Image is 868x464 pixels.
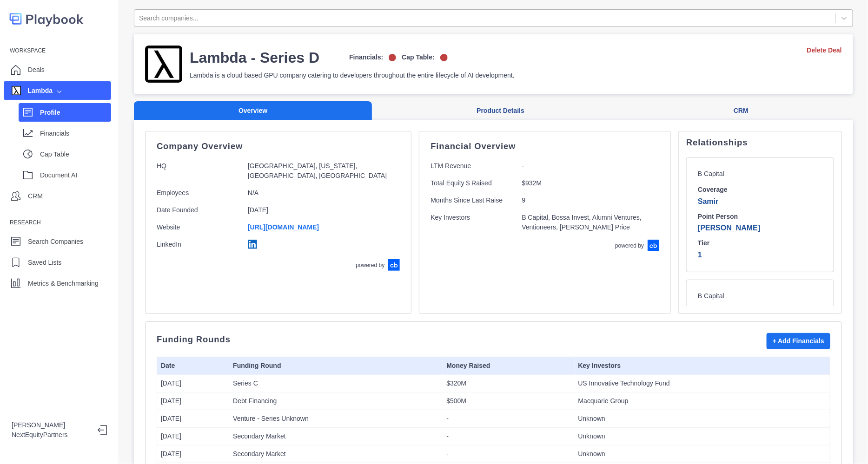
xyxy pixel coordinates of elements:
img: crunchbase-logo [648,240,659,251]
p: Date Founded [157,205,240,215]
img: off-logo [440,54,448,61]
td: US Innovative Technology Fund [575,375,830,392]
img: linkedin-logo [248,240,257,249]
p: Deals [28,65,45,75]
td: [DATE] [157,375,230,392]
h6: Coverage [698,186,822,194]
p: B Capital, Bossa Invest, Alumni Ventures, Ventioneers, [PERSON_NAME] Price [522,213,659,232]
p: HQ [157,161,240,181]
p: LinkedIn [157,240,240,252]
p: Months Since Last Raise [431,196,514,205]
p: 1 [698,249,822,261]
p: Search Companies [28,237,83,247]
img: logo-colored [9,9,84,28]
td: - [443,410,574,428]
td: - [443,445,574,463]
td: Unknown [575,445,830,463]
p: Funding Rounds [157,336,231,343]
p: Samir [698,196,822,207]
div: Lambda [12,86,53,96]
img: company image [12,86,21,95]
p: CRM [28,191,43,201]
td: Series C [229,375,443,392]
td: [DATE] [157,428,230,445]
td: $320M [443,375,574,392]
td: Unknown [575,410,830,428]
p: LTM Revenue [431,161,514,171]
p: Financials [40,129,111,138]
h6: Tier [698,239,822,248]
p: [PERSON_NAME] [698,222,822,234]
p: - [522,161,659,171]
img: off-logo [389,54,396,61]
p: Total Equity $ Raised [431,178,514,188]
button: + Add Financials [767,333,830,349]
p: Financials: [349,52,383,62]
th: Funding Round [229,357,443,375]
p: Profile [40,108,111,118]
td: Debt Financing [229,392,443,410]
p: [PERSON_NAME] [12,420,90,430]
h3: Lambda - Series D [190,48,319,67]
td: [DATE] [157,392,230,410]
th: Date [157,357,230,375]
a: Delete Deal [807,46,842,55]
p: N/A [248,188,394,198]
button: CRM [629,101,853,120]
th: Money Raised [443,357,574,375]
img: crunchbase-logo [388,259,400,271]
p: B Capital [698,291,782,301]
p: B Capital [698,169,782,178]
p: powered by [356,261,384,269]
p: [DATE] [248,205,394,215]
td: Unknown [575,428,830,445]
p: Document AI [40,170,111,180]
h6: Point Person [698,213,822,221]
p: Relationships [686,139,834,146]
td: [DATE] [157,410,230,428]
p: Company Overview [157,143,400,150]
p: NextEquityPartners [12,430,90,440]
p: Metrics & Benchmarking [28,279,99,288]
p: powered by [615,242,644,250]
td: $500M [443,392,574,410]
p: Employees [157,188,240,198]
td: Venture - Series Unknown [229,410,443,428]
p: Financial Overview [431,143,659,150]
button: Overview [134,101,372,120]
td: Secondary Market [229,445,443,463]
button: Product Details [372,101,629,120]
td: [DATE] [157,445,230,463]
p: Key Investors [431,213,514,232]
p: Cap Table [40,150,111,159]
p: Lambda is a cloud based GPU company catering to developers throughout the entire lifecycle of AI ... [190,71,515,80]
p: Saved Lists [28,258,61,268]
a: [URL][DOMAIN_NAME] [248,223,319,231]
p: Website [157,222,240,232]
th: Key Investors [575,357,830,375]
p: $932M [522,178,659,188]
p: Cap Table: [402,52,435,62]
td: Secondary Market [229,428,443,445]
td: - [443,428,574,445]
p: [GEOGRAPHIC_DATA], [US_STATE], [GEOGRAPHIC_DATA], [GEOGRAPHIC_DATA] [248,161,394,181]
img: company-logo [145,46,182,83]
td: Macquarie Group [575,392,830,410]
p: 9 [522,196,659,205]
